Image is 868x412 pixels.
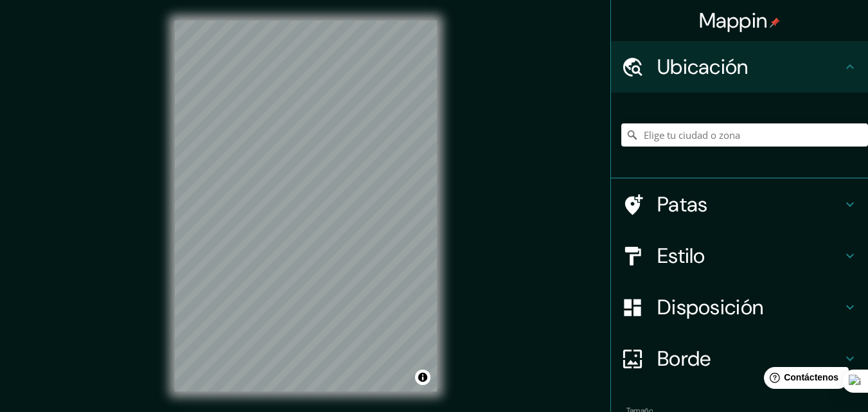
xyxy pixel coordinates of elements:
font: Patas [657,191,708,218]
font: Ubicación [657,53,748,80]
div: Patas [611,179,868,230]
img: pin-icon.png [770,17,780,28]
div: Borde [611,333,868,384]
div: Disposición [611,282,868,333]
font: Mappin [699,7,768,34]
font: Borde [657,345,711,372]
button: Activar o desactivar atribución [415,370,430,385]
div: Estilo [611,230,868,282]
div: Ubicación [611,41,868,93]
font: Disposición [657,294,763,321]
input: Elige tu ciudad o zona [621,123,868,147]
iframe: Lanzador de widgets de ayuda [754,362,854,398]
canvas: Mapa [175,21,437,391]
font: Estilo [657,242,705,269]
